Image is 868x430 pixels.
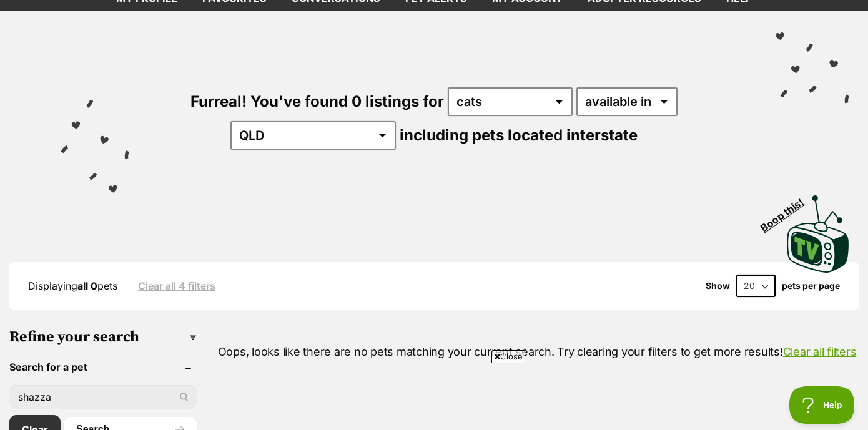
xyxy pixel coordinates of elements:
strong: all 0 [77,280,97,292]
span: Close [491,350,525,363]
span: Displaying pets [28,280,117,292]
iframe: Help Scout Beacon - Open [789,386,856,424]
h3: Refine your search [9,328,197,346]
p: Oops, looks like there are no pets matching your current search. Try clearing your filters to get... [215,343,859,360]
header: Search for a pet [9,361,197,373]
span: including pets located interstate [400,126,638,144]
span: Show [706,281,730,291]
iframe: Advertisement [207,368,661,424]
label: pets per page [782,281,840,291]
a: Clear all 4 filters [138,280,215,291]
input: Toby [9,385,197,409]
span: Boop this! [759,188,816,233]
img: PetRescue TV logo [787,195,849,273]
a: Boop this! [787,184,849,275]
span: Furreal! You've found 0 listings for [190,92,444,110]
a: Clear all filters [783,345,857,358]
